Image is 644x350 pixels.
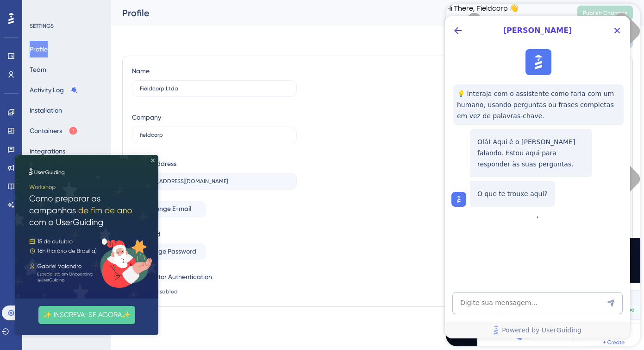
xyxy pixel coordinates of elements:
input: E-mail Address [140,178,289,185]
span: Change Password [142,246,196,257]
div: 4 [64,5,67,12]
button: ✨ INSCREVA-SE AGORA✨ [24,151,120,169]
div: Two-Factor Authentication [132,271,297,282]
div: Profile [122,6,554,19]
input: Name Surname [140,85,289,92]
span: Change E-mail [147,204,191,215]
div: Company [132,112,161,123]
div: Close Preview [136,4,140,7]
span: Disabled [154,288,178,295]
input: Company Name [140,132,289,138]
button: Change E-mail [132,201,206,217]
button: Change Password [132,243,206,260]
div: Password [132,229,297,240]
span: Need Help? [22,2,58,13]
div: Name [132,65,150,76]
iframe: UserGuiding AI Assistant [445,16,630,338]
